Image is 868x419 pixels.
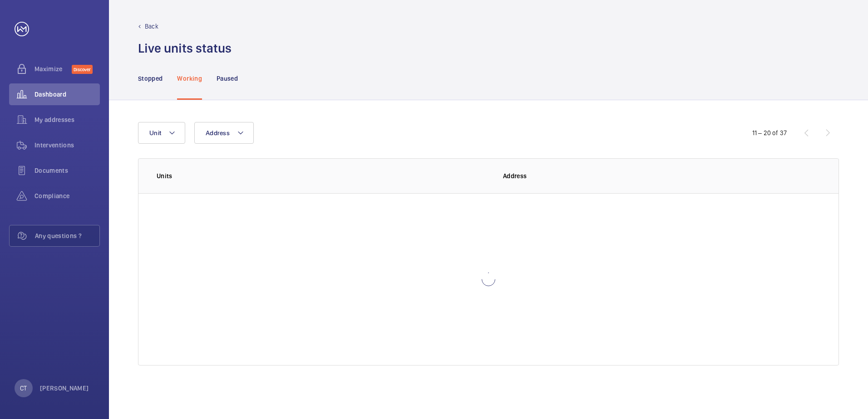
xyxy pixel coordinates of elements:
p: Units [157,171,488,180]
span: Address [206,129,230,136]
h1: Live units status [138,40,232,57]
p: [PERSON_NAME] [40,384,89,393]
span: Compliance [35,191,100,200]
p: Stopped [138,74,163,83]
span: Dashboard [35,90,100,99]
div: 11 – 20 of 37 [752,128,787,137]
span: Discover [72,65,93,74]
p: CT [20,384,27,393]
p: Back [145,22,158,31]
button: Address [194,122,254,144]
span: Maximize [35,64,72,73]
p: Paused [217,74,238,83]
p: Address [503,171,820,180]
button: Unit [138,122,185,144]
p: Working [177,74,202,83]
span: Interventions [35,141,100,150]
span: Any questions ? [35,231,99,240]
span: Documents [35,166,100,175]
span: My addresses [35,115,100,124]
span: Unit [149,129,161,136]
